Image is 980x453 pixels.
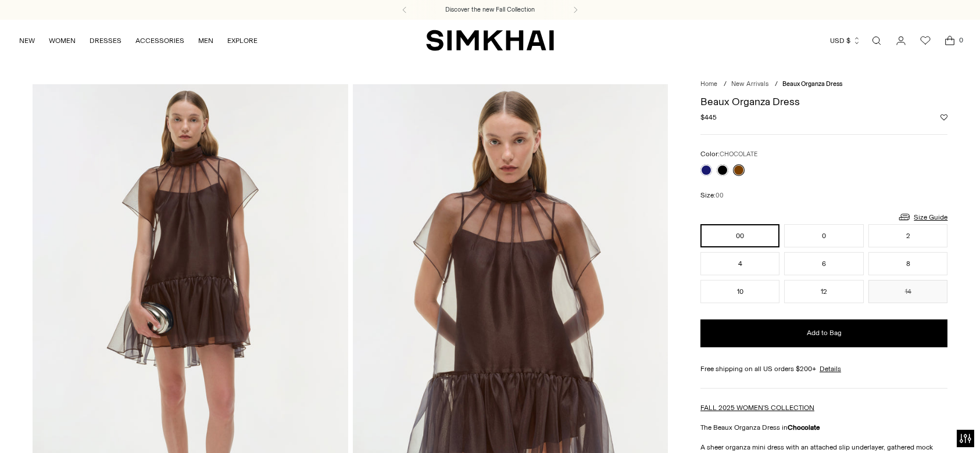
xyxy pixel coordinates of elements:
[956,35,966,45] span: 0
[868,224,947,247] button: 2
[700,149,757,160] label: Color:
[938,29,961,52] a: Open cart modal
[700,280,779,303] button: 10
[868,252,947,275] button: 8
[700,80,717,88] a: Home
[19,28,35,53] a: NEW
[90,28,121,53] a: DRESSES
[700,112,717,123] span: $445
[700,319,947,347] button: Add to Bag
[897,210,947,224] a: Size Guide
[820,364,841,374] a: Details
[868,280,947,303] button: 14
[788,423,820,432] strong: Chocolate
[914,29,937,52] a: Wishlist
[782,80,842,88] span: Beaux Organza Dress
[700,80,947,89] nav: breadcrumbs
[784,224,863,247] button: 0
[700,404,814,412] a: FALL 2025 WOMEN'S COLLECTION
[700,190,724,201] label: Size:
[720,150,757,158] span: CHOCOLATE
[700,364,947,374] div: Free shipping on all US orders $200+
[865,29,888,52] a: Open search modal
[49,28,76,53] a: WOMEN
[700,224,779,247] button: 00
[724,80,727,89] div: /
[807,328,842,338] span: Add to Bag
[775,80,778,89] div: /
[135,28,184,53] a: ACCESSORIES
[700,252,779,275] button: 4
[830,28,861,53] button: USD $
[731,80,768,88] a: New Arrivals
[940,114,947,121] button: Add to Wishlist
[700,422,947,433] p: The Beaux Organza Dress in
[445,5,535,15] a: Discover the new Fall Collection
[784,252,863,275] button: 6
[889,29,913,52] a: Go to the account page
[198,28,213,53] a: MEN
[716,192,724,199] span: 00
[784,280,863,303] button: 12
[227,28,257,53] a: EXPLORE
[700,96,947,107] h1: Beaux Organza Dress
[426,29,554,52] a: SIMKHAI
